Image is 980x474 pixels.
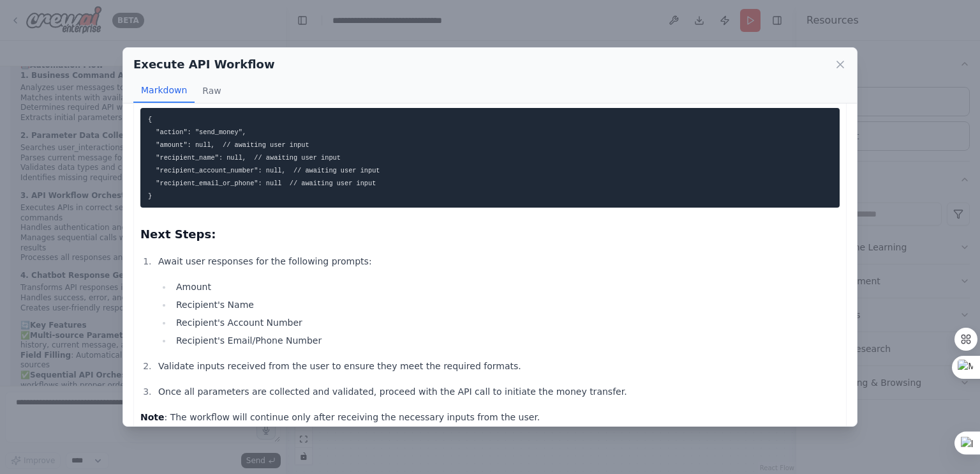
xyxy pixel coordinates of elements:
strong: Note [140,412,165,422]
code: { "action": "send_money", "amount": null, // awaiting user input "recipient_name": null, // await... [148,116,380,200]
p: Once all parameters are collected and validated, proceed with the API call to initiate the money ... [158,384,840,399]
h2: Execute API Workflow [133,56,275,73]
button: Raw [195,79,228,103]
li: Recipient's Account Number [172,315,840,330]
button: Markdown [133,79,195,103]
li: Recipient's Name [172,297,840,312]
h3: Next Steps: [140,226,840,243]
p: : The workflow will continue only after receiving the necessary inputs from the user. [140,409,840,425]
li: Amount [172,279,840,294]
li: Recipient's Email/Phone Number [172,333,840,348]
p: Await user responses for the following prompts: [158,254,840,269]
p: Validate inputs received from the user to ensure they meet the required formats. [158,358,840,374]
